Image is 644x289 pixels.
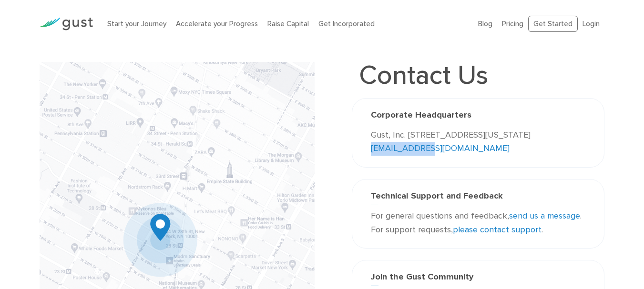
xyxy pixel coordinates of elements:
[371,129,585,156] p: Gust, Inc. [STREET_ADDRESS][US_STATE]
[528,16,578,32] a: Get Started
[371,143,510,153] a: [EMAIL_ADDRESS][DOMAIN_NAME]
[371,110,585,124] h3: Corporate Headquarters
[371,209,585,237] p: For general questions and feedback, . For support requests, .
[502,20,523,28] a: Pricing
[318,20,375,28] a: Get Incorporated
[453,225,542,235] a: please contact support
[176,20,258,28] a: Accelerate your Progress
[478,20,492,28] a: Blog
[107,20,166,28] a: Start your Journey
[40,18,93,30] img: Gust Logo
[352,62,495,89] h1: Contact Us
[371,272,585,286] h3: Join the Gust Community
[583,20,600,28] a: Login
[267,20,309,28] a: Raise Capital
[509,211,580,221] a: send us a message
[371,191,585,205] h3: Technical Support and Feedback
